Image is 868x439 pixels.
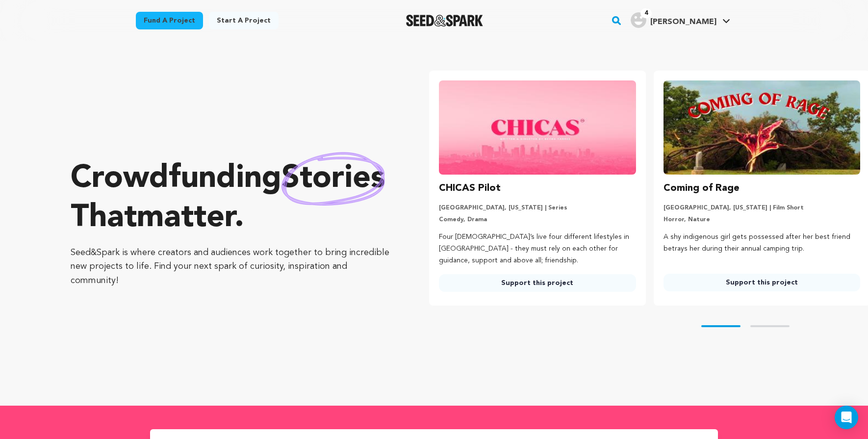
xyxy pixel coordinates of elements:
[439,181,501,196] h3: CHICAS Pilot
[664,181,740,196] h3: Coming of Rage
[439,232,636,266] p: Four [DEMOGRAPHIC_DATA]’s live four different lifestyles in [GEOGRAPHIC_DATA] - they must rely on...
[664,80,860,175] img: Coming of Rage image
[650,18,716,26] span: [PERSON_NAME]
[664,274,860,291] a: Support this project
[439,204,636,212] p: [GEOGRAPHIC_DATA], [US_STATE] | Series
[406,15,483,26] a: Seed&Spark Homepage
[439,216,636,224] p: Comedy, Drama
[281,152,385,206] img: hand sketched image
[439,274,636,292] a: Support this project
[629,10,732,28] a: Sarmite P.'s Profile
[136,12,203,29] a: Fund a project
[835,406,858,429] div: Open Intercom Messenger
[406,15,483,26] img: Seed&Spark Logo Dark Mode
[629,10,732,31] span: Sarmite P.'s Profile
[71,246,390,288] p: Seed&Spark is where creators and audiences work together to bring incredible new projects to life...
[640,8,652,18] span: 4
[209,12,279,29] a: Start a project
[664,232,860,255] p: A shy indigenous girl gets possessed after her best friend betrays her during their annual campin...
[439,80,636,175] img: CHICAS Pilot image
[631,12,646,28] img: user.png
[631,12,716,28] div: Sarmite P.'s Profile
[71,159,390,238] p: Crowdfunding that .
[664,216,860,224] p: Horror, Nature
[664,204,860,212] p: [GEOGRAPHIC_DATA], [US_STATE] | Film Short
[137,203,234,234] span: matter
